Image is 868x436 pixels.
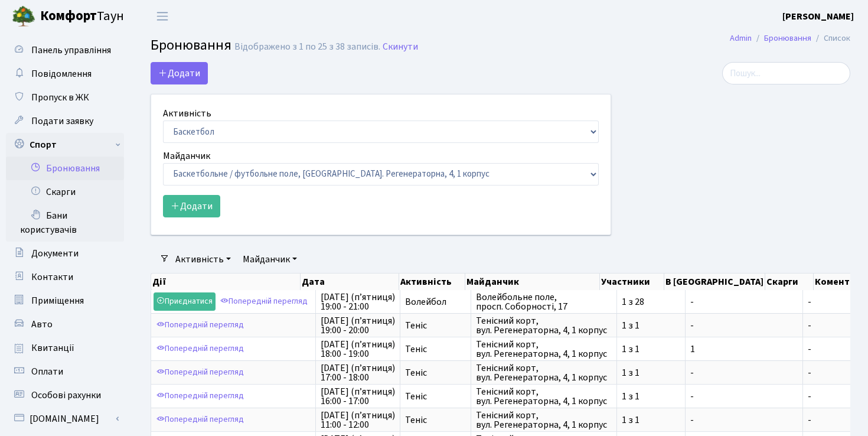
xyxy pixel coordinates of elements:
[476,387,612,406] span: Тенісний корт, вул. Регенераторна, 4, 1 корпус
[31,294,84,307] span: Приміщення
[730,32,752,44] a: Admin
[31,318,53,331] span: Авто
[405,415,466,425] span: Теніс
[690,297,798,307] span: -
[622,415,680,425] span: 1 з 1
[31,115,93,128] span: Подати заявку
[163,106,211,121] label: Активність
[154,363,247,382] a: Попередній перегляд
[811,32,850,45] li: Список
[782,9,854,24] a: [PERSON_NAME]
[6,242,124,265] a: Документи
[690,415,798,425] span: -
[31,67,92,80] span: Повідомлення
[31,389,101,402] span: Особові рахунки
[154,292,216,311] a: Приєднатися
[6,62,124,86] a: Повідомлення
[154,340,247,358] a: Попередній перегляд
[31,365,63,378] span: Оплати
[6,86,124,109] a: Пропуск в ЖК
[238,249,302,269] a: Майданчик
[40,6,97,25] b: Комфорт
[301,274,399,290] th: Дата
[321,387,395,406] span: [DATE] (п’ятниця) 16:00 - 17:00
[6,313,124,336] a: Авто
[690,368,798,378] span: -
[405,297,466,307] span: Волейбол
[171,249,236,269] a: Активність
[6,180,124,204] a: Скарги
[808,297,849,307] span: -
[383,41,418,53] a: Скинути
[622,321,680,330] span: 1 з 1
[622,368,680,378] span: 1 з 1
[6,360,124,383] a: Оплати
[154,411,247,429] a: Попередній перегляд
[808,344,849,354] span: -
[765,274,814,290] th: Скарги
[600,274,664,290] th: Участники
[690,321,798,330] span: -
[808,321,849,330] span: -
[154,316,247,334] a: Попередній перегляд
[148,6,177,26] button: Переключити навігацію
[6,383,124,407] a: Особові рахунки
[405,368,466,378] span: Теніс
[321,316,395,335] span: [DATE] (п’ятниця) 19:00 - 20:00
[151,62,208,84] button: Додати
[6,38,124,62] a: Панель управління
[234,41,380,53] div: Відображено з 1 по 25 з 38 записів.
[12,5,35,28] img: logo.png
[476,316,612,335] span: Тенісний корт, вул. Регенераторна, 4, 1 корпус
[31,247,79,260] span: Документи
[6,133,124,157] a: Спорт
[405,321,466,330] span: Теніс
[399,274,465,290] th: Активність
[217,292,311,311] a: Попередній перегляд
[622,392,680,401] span: 1 з 1
[476,340,612,359] span: Тенісний корт, вул. Регенераторна, 4, 1 корпус
[476,363,612,382] span: Тенісний корт, вул. Регенераторна, 4, 1 корпус
[163,195,220,217] button: Додати
[690,344,798,354] span: 1
[163,149,210,163] label: Майданчик
[6,336,124,360] a: Квитанції
[6,407,124,431] a: [DOMAIN_NAME]
[690,392,798,401] span: -
[6,204,124,242] a: Бани користувачів
[31,44,111,57] span: Панель управління
[154,387,247,405] a: Попередній перегляд
[31,341,74,354] span: Квитанції
[808,368,849,378] span: -
[476,411,612,430] span: Тенісний корт, вул. Регенераторна, 4, 1 корпус
[722,62,850,84] input: Пошук...
[622,297,680,307] span: 1 з 28
[151,274,301,290] th: Дії
[6,109,124,133] a: Подати заявку
[6,157,124,180] a: Бронювання
[405,344,466,354] span: Теніс
[712,26,868,51] nav: breadcrumb
[40,6,124,27] span: Таун
[321,340,395,359] span: [DATE] (п’ятниця) 18:00 - 19:00
[764,32,811,44] a: Бронювання
[321,292,395,311] span: [DATE] (п’ятниця) 19:00 - 21:00
[664,274,765,290] th: В [GEOGRAPHIC_DATA]
[476,292,612,311] span: Волейбольне поле, просп. Соборності, 17
[405,392,466,401] span: Теніс
[622,344,680,354] span: 1 з 1
[151,35,231,56] span: Бронювання
[31,271,73,284] span: Контакти
[6,265,124,289] a: Контакти
[782,10,854,23] b: [PERSON_NAME]
[321,363,395,382] span: [DATE] (п’ятниця) 17:00 - 18:00
[321,411,395,430] span: [DATE] (п’ятниця) 11:00 - 12:00
[31,91,89,104] span: Пропуск в ЖК
[808,415,849,425] span: -
[808,392,849,401] span: -
[6,289,124,313] a: Приміщення
[465,274,600,290] th: Майданчик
